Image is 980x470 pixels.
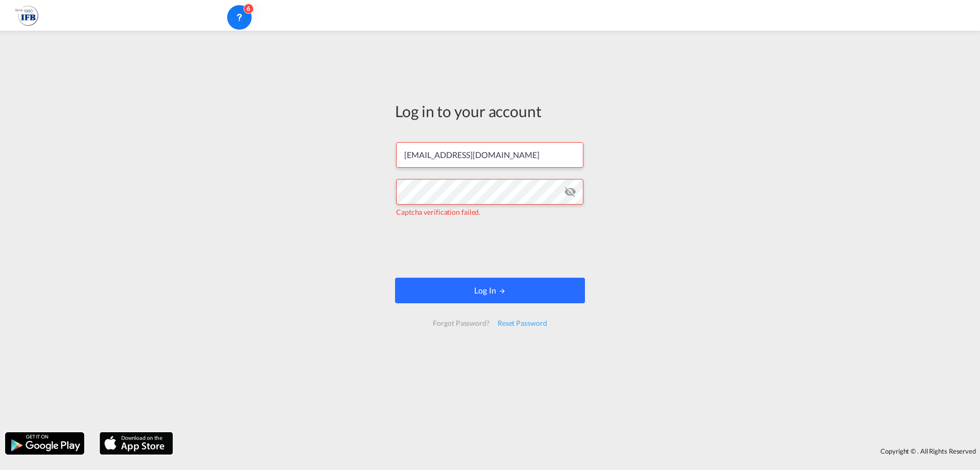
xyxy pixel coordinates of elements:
[412,228,568,267] iframe: reCAPTCHA
[429,314,493,332] div: Forgot Password?
[494,314,551,332] div: Reset Password
[99,431,174,456] img: apple.png
[395,278,585,303] button: LOGIN
[564,186,576,198] md-icon: icon-eye-off
[395,100,585,122] div: Log in to your account
[4,431,85,456] img: google.png
[15,4,38,27] img: de31bbe0256b11eebba44b54815f083d.png
[178,442,980,460] div: Copyright © . All Rights Reserved
[396,208,480,216] span: Captcha verification failed.
[396,142,583,168] input: Enter email/phone number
